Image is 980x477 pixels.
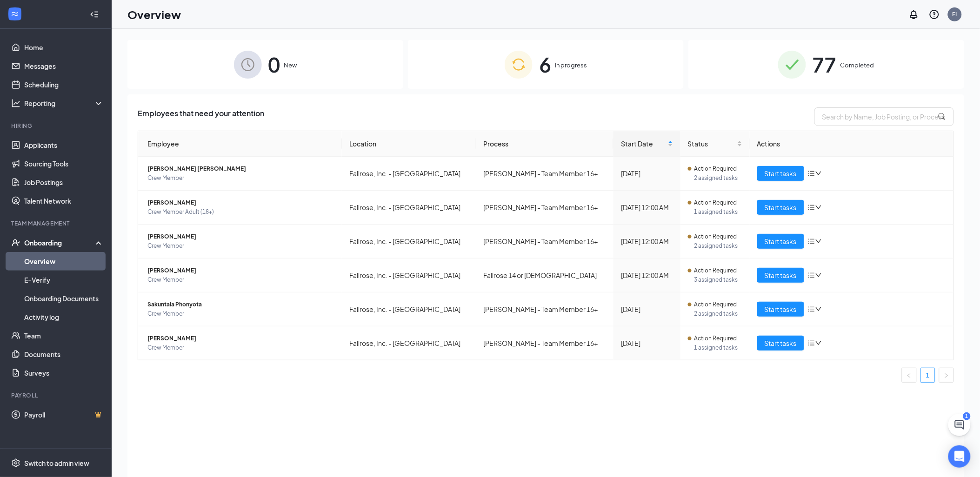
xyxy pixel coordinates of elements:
[147,275,334,285] span: Crew Member
[24,192,104,210] a: Talent Network
[621,338,673,348] div: [DATE]
[948,445,971,468] div: Open Intercom Messenger
[147,198,334,207] span: [PERSON_NAME]
[24,38,104,57] a: Home
[284,60,297,70] span: New
[24,364,104,382] a: Surveys
[24,271,104,289] a: E-Verify
[147,173,334,183] span: Crew Member
[694,275,742,285] span: 3 assigned tasks
[808,204,815,211] span: bars
[476,191,614,225] td: [PERSON_NAME] - Team Member 16+
[11,219,102,227] div: Team Management
[808,272,815,279] span: bars
[342,326,476,360] td: Fallrose, Inc. - [GEOGRAPHIC_DATA]
[147,266,334,275] span: [PERSON_NAME]
[476,326,614,360] td: [PERSON_NAME] - Team Member 16+
[750,131,953,157] th: Actions
[921,368,935,382] a: 1
[694,173,742,183] span: 2 assigned tasks
[621,168,673,179] div: [DATE]
[24,308,104,326] a: Activity log
[24,154,104,173] a: Sourcing Tools
[24,326,104,345] a: Team
[24,75,104,94] a: Scheduling
[815,306,822,312] span: down
[24,136,104,154] a: Applicants
[621,202,673,212] div: [DATE] 12:00 AM
[555,60,587,70] span: In progress
[476,225,614,258] td: [PERSON_NAME] - Team Member 16+
[694,266,737,275] span: Action Required
[907,373,912,378] span: left
[954,419,965,431] svg: ChatActive
[138,131,342,157] th: Employee
[342,131,476,157] th: Location
[621,139,666,149] span: Start Date
[147,232,334,241] span: [PERSON_NAME]
[814,107,954,126] input: Search by Name, Job Posting, or Process
[757,336,804,351] button: Start tasks
[680,131,750,157] th: Status
[908,9,920,20] svg: Notifications
[765,270,797,280] span: Start tasks
[24,252,104,271] a: Overview
[929,9,940,20] svg: QuestionInfo
[694,300,737,309] span: Action Required
[127,7,181,22] h1: Overview
[342,225,476,258] td: Fallrose, Inc. - [GEOGRAPHIC_DATA]
[808,305,815,313] span: bars
[621,270,673,280] div: [DATE] 12:00 AM
[24,289,104,308] a: Onboarding Documents
[147,309,334,318] span: Crew Member
[268,48,280,80] span: 0
[342,191,476,225] td: Fallrose, Inc. - [GEOGRAPHIC_DATA]
[138,107,264,126] span: Employees that need your attention
[24,345,104,364] a: Documents
[147,300,334,309] span: Sakuntala Phonyota
[808,170,815,177] span: bars
[621,304,673,314] div: [DATE]
[147,334,334,343] span: [PERSON_NAME]
[902,368,917,383] li: Previous Page
[765,168,797,179] span: Start tasks
[694,164,737,173] span: Action Required
[757,302,804,317] button: Start tasks
[342,292,476,326] td: Fallrose, Inc. - [GEOGRAPHIC_DATA]
[840,60,874,70] span: Completed
[944,373,949,378] span: right
[147,241,334,251] span: Crew Member
[757,166,804,181] button: Start tasks
[24,238,96,247] div: Onboarding
[694,334,737,343] span: Action Required
[694,198,737,207] span: Action Required
[688,139,735,149] span: Status
[24,173,104,192] a: Job Postings
[963,412,971,420] div: 1
[757,268,804,283] button: Start tasks
[11,458,20,468] svg: Settings
[694,241,742,251] span: 2 assigned tasks
[694,232,737,241] span: Action Required
[694,309,742,318] span: 2 assigned tasks
[11,238,20,247] svg: UserCheck
[757,234,804,249] button: Start tasks
[939,368,954,383] button: right
[342,157,476,191] td: Fallrose, Inc. - [GEOGRAPHIC_DATA]
[920,368,935,383] li: 1
[24,405,104,424] a: PayrollCrown
[808,339,815,347] span: bars
[808,238,815,245] span: bars
[813,48,837,80] span: 77
[342,258,476,292] td: Fallrose, Inc. - [GEOGRAPHIC_DATA]
[24,458,89,468] div: Switch to admin view
[147,164,334,173] span: [PERSON_NAME] [PERSON_NAME]
[476,258,614,292] td: Fallrose 14 or [DEMOGRAPHIC_DATA]
[765,236,797,246] span: Start tasks
[765,304,797,314] span: Start tasks
[815,340,822,346] span: down
[815,170,822,177] span: down
[539,48,551,80] span: 6
[815,204,822,211] span: down
[902,368,917,383] button: left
